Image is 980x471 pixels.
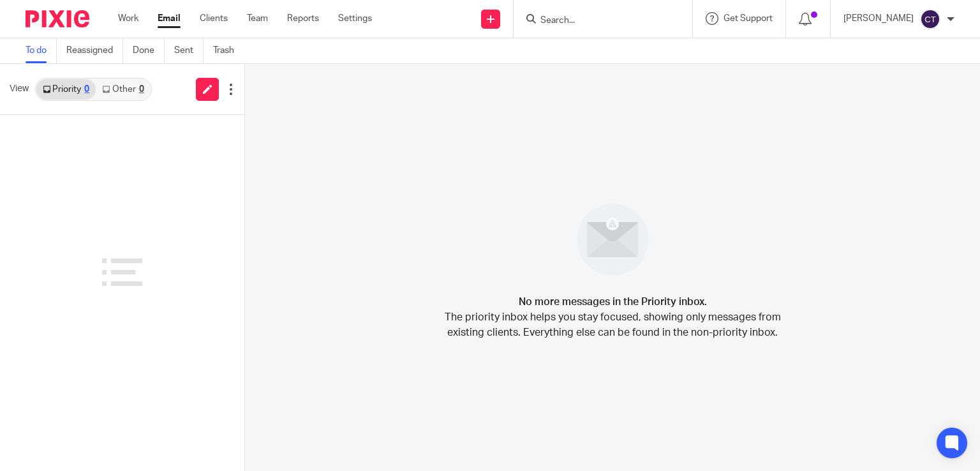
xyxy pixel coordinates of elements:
[174,38,204,63] a: Sent
[539,15,654,27] input: Search
[338,12,372,25] a: Settings
[443,310,782,340] p: The priority inbox helps you stay focused, showing only messages from existing clients. Everythin...
[118,12,138,25] a: Work
[200,12,228,25] a: Clients
[568,195,657,284] img: image
[287,12,319,25] a: Reports
[724,14,773,23] span: Get Support
[519,294,707,310] h4: No more messages in the Priority inbox.
[96,79,150,100] a: Other0
[247,12,268,25] a: Team
[213,38,244,63] a: Trash
[10,82,29,96] span: View
[139,85,144,94] div: 0
[133,38,165,63] a: Done
[26,10,89,27] img: Pixie
[158,12,181,25] a: Email
[66,38,123,63] a: Reassigned
[920,9,940,29] img: svg%3E
[843,12,914,25] p: [PERSON_NAME]
[26,38,57,63] a: To do
[36,79,96,100] a: Priority0
[84,85,89,94] div: 0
